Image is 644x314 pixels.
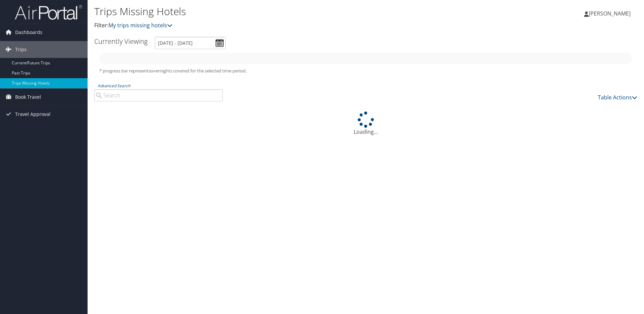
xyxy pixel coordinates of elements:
h5: * progress bar represents overnights covered for the selected time period. [99,68,632,74]
img: airportal-logo.png [15,4,82,20]
a: Table Actions [598,94,637,101]
span: [PERSON_NAME] [589,10,631,17]
a: My trips missing hotels [108,22,172,29]
div: Loading... [94,112,637,136]
span: Trips [15,41,27,58]
span: Book Travel [15,89,41,105]
a: Advanced Search [98,83,130,89]
h3: Currently Viewing [94,37,148,46]
a: [PERSON_NAME] [584,3,637,24]
input: [DATE] - [DATE] [155,37,226,49]
h1: Trips Missing Hotels [94,4,456,19]
span: Dashboards [15,24,42,41]
p: Filter: [94,21,456,30]
input: Advanced Search [94,89,223,101]
span: Travel Approval [15,106,51,123]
